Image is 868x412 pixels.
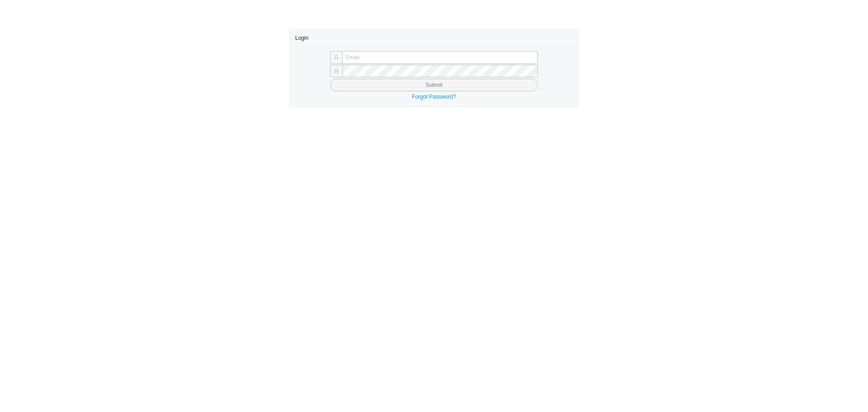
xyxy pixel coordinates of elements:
[330,79,538,91] button: Submit
[342,51,538,64] input: Email
[412,94,456,100] a: Forgot Password?
[334,68,339,74] span: lock
[295,29,573,46] div: Login
[334,55,339,60] span: user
